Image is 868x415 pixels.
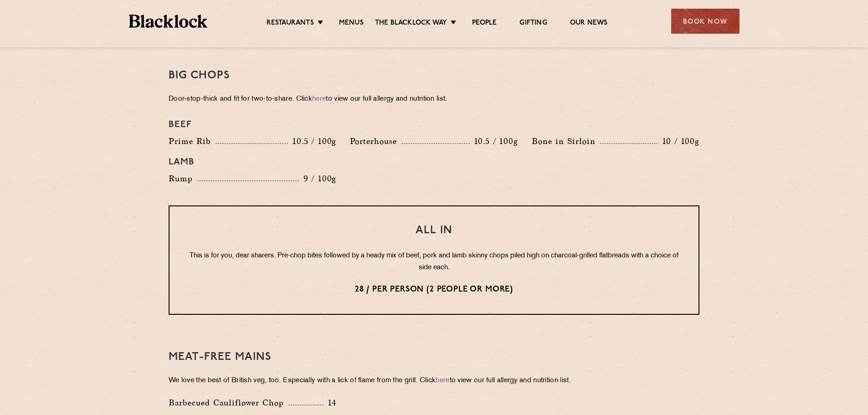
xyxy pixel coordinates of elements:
p: 10.5 / 100g [470,135,518,147]
p: 14 [324,397,337,409]
p: We love the best of British veg, too. Especially with a lick of flame from the grill. Click to vi... [169,374,699,387]
p: Door-stop-thick and fit for two-to-share. Click to view our full allergy and nutrition list. [169,93,699,106]
p: 9 / 100g [299,173,337,184]
div: Book Now [671,9,740,34]
a: People [472,19,497,29]
p: Rump [169,172,197,185]
p: Barbecued Cauliflower Chop [169,396,288,409]
a: The Blacklock Way [375,19,447,29]
a: here [436,377,449,384]
h3: Big Chops [169,70,699,82]
p: 28 / per person (2 people or more) [188,284,680,296]
a: Restaurants [267,19,314,29]
p: 10.5 / 100g [288,135,336,147]
h3: Meat-Free mains [169,351,699,363]
a: Gifting [519,19,547,29]
p: Porterhouse [350,135,401,148]
p: Prime Rib [169,135,216,148]
p: 10 / 100g [658,135,699,147]
a: Menus [339,19,364,29]
p: Bone in Sirloin [532,135,600,148]
p: This is for you, dear sharers. Pre-chop bites followed by a heady mix of beef, pork and lamb skin... [188,250,680,274]
a: here [312,96,326,102]
a: Our News [570,19,608,29]
img: BL_Textured_Logo-footer-cropped.svg [129,15,208,28]
h4: Lamb [169,157,699,168]
h4: Beef [169,119,699,130]
h3: All In [188,225,680,236]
